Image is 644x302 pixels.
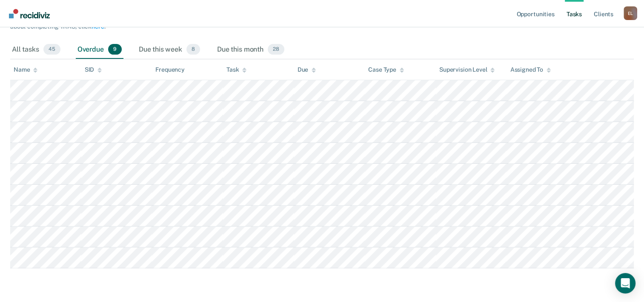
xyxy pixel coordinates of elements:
div: Assigned To [510,66,550,73]
div: Supervision Level [439,66,495,73]
div: All tasks45 [10,41,62,59]
div: Task [226,66,246,73]
div: Name [14,66,37,73]
a: here [92,23,104,30]
div: Overdue9 [76,41,123,59]
div: Due this week8 [137,41,202,59]
div: E L [624,6,637,20]
div: Case Type [368,66,404,73]
span: 8 [186,44,200,55]
button: Profile dropdown button [624,6,637,20]
span: 28 [268,44,284,55]
img: Recidiviz [9,9,50,18]
div: Open Intercom Messenger [615,273,635,293]
div: Due [298,66,316,73]
span: 9 [108,44,122,55]
span: 45 [43,44,60,55]
div: SID [85,66,102,73]
div: Due this month28 [215,41,286,59]
div: Frequency [155,66,185,73]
